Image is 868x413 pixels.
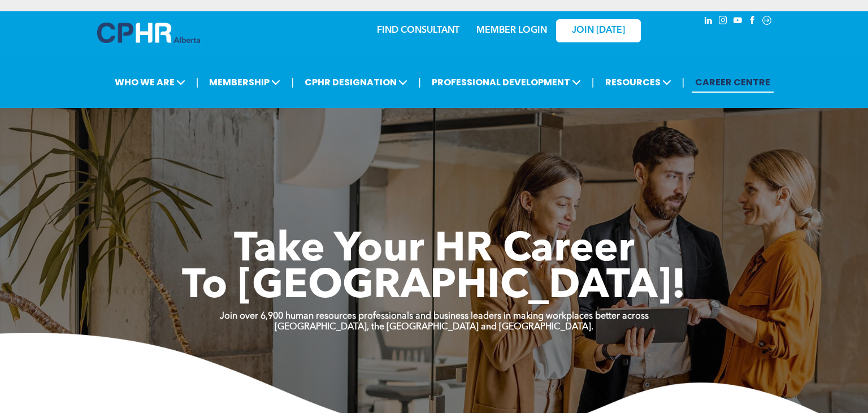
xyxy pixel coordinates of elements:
[206,72,284,93] span: MEMBERSHIP
[572,25,625,36] span: JOIN [DATE]
[702,14,714,29] a: linkedin
[602,72,675,93] span: RESOURCES
[291,71,294,94] li: |
[196,71,199,94] li: |
[97,23,200,43] img: A blue and white logo for cp alberta
[682,71,685,94] li: |
[275,323,593,332] strong: [GEOGRAPHIC_DATA], the [GEOGRAPHIC_DATA] and [GEOGRAPHIC_DATA].
[111,72,189,93] span: WHO WE ARE
[234,230,635,271] span: Take Your HR Career
[377,26,459,35] a: FIND CONSULTANT
[761,14,773,29] a: Social network
[731,14,744,29] a: youtube
[717,14,729,29] a: instagram
[692,72,774,93] a: CAREER CENTRE
[418,71,421,94] li: |
[301,72,411,93] span: CPHR DESIGNATION
[182,267,686,307] span: To [GEOGRAPHIC_DATA]!
[476,26,547,35] a: MEMBER LOGIN
[592,71,594,94] li: |
[220,312,649,321] strong: Join over 6,900 human resources professionals and business leaders in making workplaces better ac...
[746,14,758,29] a: facebook
[556,19,641,42] a: JOIN [DATE]
[428,72,584,93] span: PROFESSIONAL DEVELOPMENT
